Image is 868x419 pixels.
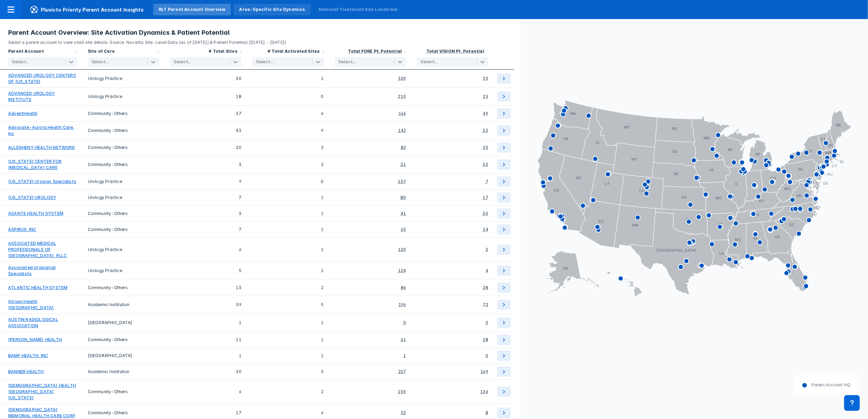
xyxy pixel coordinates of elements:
[170,158,241,171] div: 3
[8,179,76,185] a: [US_STATE] Urology Specialists
[88,299,159,311] div: Academic Institution
[8,195,57,201] a: [US_STATE] UROLOGY
[8,37,512,46] p: Select a parent account to view child site details. Source: Novartis Site-Level Data (as of [DATE...
[483,337,488,343] div: 28
[82,46,165,70] div: Sort
[8,407,77,419] a: [DEMOGRAPHIC_DATA] MEMORIAL HEALTH CARE CORP
[88,351,159,361] div: [GEOGRAPHIC_DATA]
[252,335,324,345] div: 1
[252,317,324,329] div: 1
[252,72,324,85] div: 1
[480,389,488,395] div: 136
[329,46,412,70] div: Sort
[88,158,159,171] div: Community-Others
[483,162,488,168] div: 30
[88,317,159,329] div: [GEOGRAPHIC_DATA]
[88,90,159,103] div: Urology Practice
[252,158,324,171] div: 2
[247,46,329,70] div: Sort
[252,224,324,235] div: 1
[159,6,225,13] div: RLT Parent Account Overview
[483,211,488,217] div: 30
[8,299,77,311] a: Atrium Health [GEOGRAPHIC_DATA]
[486,410,488,416] div: 8
[170,224,241,235] div: 7
[319,6,398,13] div: National Treatment Site Locations
[88,240,159,259] div: Urology Practice
[170,351,241,361] div: 1
[401,410,406,416] div: 52
[8,72,77,85] a: ADVANCED UROLOGY CENTERS OF [US_STATE]
[170,208,241,219] div: 3
[170,192,241,203] div: 7
[252,208,324,219] div: 1
[8,145,75,151] a: ALLEGHENY HEALTH NETWORK
[252,283,324,293] div: 2
[88,48,115,56] div: Site of Care
[348,49,402,54] div: Total FORE Pt. Potential
[88,192,159,203] div: Urology Practice
[252,299,324,311] div: 5
[170,177,241,187] div: 9
[398,111,406,117] div: 166
[483,302,488,308] div: 72
[403,320,406,326] div: 0
[400,195,406,201] div: 80
[8,211,63,217] a: ASANTE HEALTH SYSTEM
[252,240,324,259] div: 1
[88,72,159,85] div: Urology Practice
[88,224,159,235] div: Community-Others
[88,383,159,401] div: Community-Others
[252,108,324,119] div: 6
[268,48,320,56] div: # Total Activated Sites
[164,46,247,70] div: Sort
[398,369,406,375] div: 227
[8,383,77,401] a: [DEMOGRAPHIC_DATA] HEALTH [GEOGRAPHIC_DATA][US_STATE]
[8,285,67,291] a: ATLANTIC HEALTH SYSTEM
[88,283,159,293] div: Community-Others
[88,407,159,419] div: Community-Others
[88,208,159,219] div: Community-Others
[8,265,77,277] a: Associated Urological Specialists
[398,76,406,82] div: 320
[22,5,152,14] span: Pluvicto Priority Parent Account Insights
[807,382,850,388] dd: Parent Account HQ
[88,367,159,377] div: Academic Institution
[483,285,488,291] div: 28
[483,76,488,82] div: 20
[401,145,406,151] div: 82
[483,227,488,233] div: 24
[170,240,241,259] div: 6
[398,179,406,185] div: 137
[8,124,77,137] a: Advocate-Aurora Health Care, Inc
[170,335,241,345] div: 11
[483,111,488,117] div: 49
[483,195,488,201] div: 17
[88,265,159,277] div: Urology Practice
[88,177,159,187] div: Urology Practice
[170,265,241,277] div: 5
[153,4,231,15] a: RLT Parent Account Overview
[400,211,406,217] div: 41
[88,143,159,153] div: Community-Others
[8,240,77,259] a: ASSOCIATED MEDICAL PROFESSIONALS OF [GEOGRAPHIC_DATA], PLLC
[8,111,37,117] a: AdventHealth
[252,265,324,277] div: 1
[170,143,241,153] div: 20
[239,6,305,13] div: Area-Specific Site Dynamics
[426,49,484,54] div: Total VISION Pt. Potential
[252,124,324,137] div: 9
[88,124,159,137] div: Community-Others
[170,90,241,103] div: 18
[8,353,48,359] a: BAMF HEALTH, INC
[252,351,324,361] div: 1
[401,337,406,343] div: 61
[88,108,159,119] div: Community-Others
[8,317,77,329] a: AUSTIN RADIOLOGICAL ASSOCIATION
[398,128,406,134] div: 142
[252,192,324,203] div: 1
[398,268,406,274] div: 124
[313,4,403,15] a: National Treatment Site Locations
[8,158,77,171] a: [US_STATE] CENTER FOR [MEDICAL_DATA] CARE
[483,145,488,151] div: 25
